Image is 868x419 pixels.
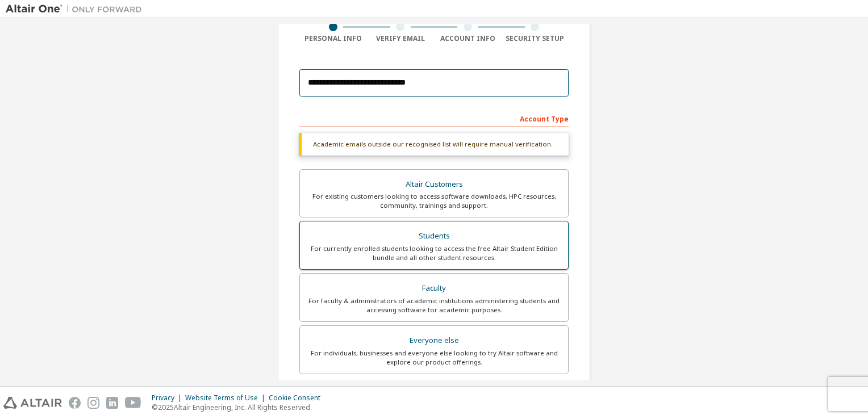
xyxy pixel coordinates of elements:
div: Account Type [299,109,569,127]
div: Website Terms of Use [185,393,269,403]
div: Cookie Consent [269,393,327,403]
div: Account Info [434,34,502,43]
img: facebook.svg [69,397,81,409]
div: Altair Customers [307,177,561,192]
div: Everyone else [307,333,561,349]
p: © 2025 Altair Engineering, Inc. All Rights Reserved. [152,403,327,412]
div: Students [307,228,561,244]
div: Faculty [307,280,561,296]
img: altair_logo.svg [3,397,62,409]
div: Academic emails outside our recognised list will require manual verification. [299,133,569,156]
img: Altair One [6,3,148,15]
div: For faculty & administrators of academic institutions administering students and accessing softwa... [307,296,561,315]
div: Privacy [152,393,185,403]
div: For currently enrolled students looking to access the free Altair Student Edition bundle and all ... [307,244,561,262]
div: For individuals, businesses and everyone else looking to try Altair software and explore our prod... [307,349,561,367]
div: For existing customers looking to access software downloads, HPC resources, community, trainings ... [307,192,561,210]
img: instagram.svg [87,397,99,409]
div: Personal Info [299,34,367,43]
img: linkedin.svg [106,397,118,409]
img: youtube.svg [125,397,141,409]
div: Security Setup [502,34,569,43]
div: Verify Email [367,34,435,43]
